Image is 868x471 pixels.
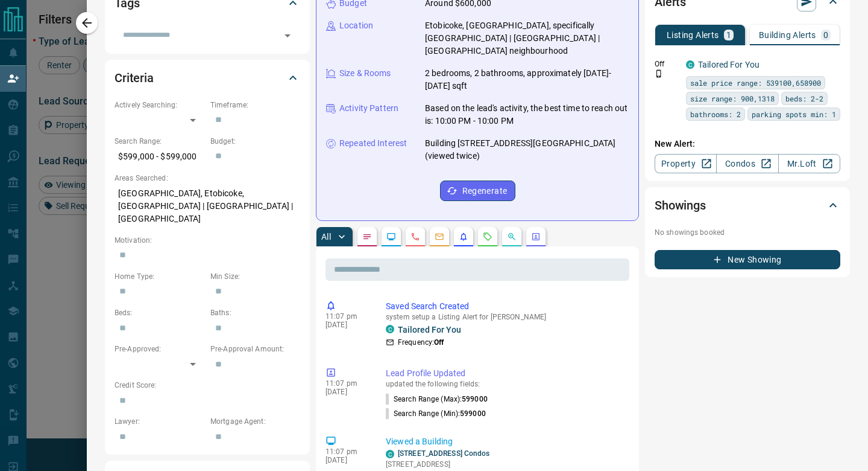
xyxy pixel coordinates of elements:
[386,380,624,388] p: updated the following fields:
[434,338,444,347] strong: Off
[339,19,373,32] p: Location
[655,227,840,238] p: No showings booked
[460,409,486,418] span: 599000
[398,449,490,458] a: [STREET_ADDRESS] Condos
[386,300,624,313] p: Saved Search Created
[325,456,368,464] p: [DATE]
[210,344,300,354] p: Pre-Approval Amount:
[115,344,204,354] p: Pre-Approved:
[690,108,741,120] span: bathrooms: 2
[386,325,394,333] div: condos.ca
[435,232,444,242] svg: Emails
[115,271,204,282] p: Home Type:
[398,325,461,335] a: Tailored For You
[425,67,629,92] p: 2 bedrooms, 2 bathrooms, approximately [DATE]-[DATE] sqft
[655,69,663,78] svg: Push Notification Only
[698,60,759,69] a: Tailored For You
[386,408,486,419] p: Search Range (Min) :
[483,232,492,242] svg: Requests
[690,92,775,104] span: size range: 900,1318
[425,19,629,57] p: Etobicoke, [GEOGRAPHIC_DATA], specifically [GEOGRAPHIC_DATA] | [GEOGRAPHIC_DATA] | [GEOGRAPHIC_DA...
[386,459,512,470] p: [STREET_ADDRESS]
[440,181,515,201] button: Regenerate
[339,137,407,150] p: Repeated Interest
[115,416,204,427] p: Lawyer:
[752,108,836,120] span: parking spots min: 1
[210,136,300,147] p: Budget:
[823,31,828,39] p: 0
[507,232,517,242] svg: Opportunities
[210,271,300,282] p: Min Size:
[386,313,624,321] p: system setup a Listing Alert for [PERSON_NAME]
[325,388,368,396] p: [DATE]
[716,154,778,173] a: Condos
[398,337,444,348] p: Frequency:
[785,92,823,104] span: beds: 2-2
[325,447,368,456] p: 11:07 pm
[115,235,300,246] p: Motivation:
[667,31,719,39] p: Listing Alerts
[339,67,391,80] p: Size & Rooms
[210,100,300,111] p: Timeframe:
[210,307,300,318] p: Baths:
[686,60,694,69] div: condos.ca
[115,136,204,147] p: Search Range:
[459,232,468,242] svg: Listing Alerts
[531,232,541,242] svg: Agent Actions
[655,196,706,215] h2: Showings
[655,250,840,269] button: New Showing
[386,435,624,448] p: Viewed a Building
[655,191,840,220] div: Showings
[321,232,331,241] p: All
[115,184,300,229] p: [GEOGRAPHIC_DATA], Etobicoke, [GEOGRAPHIC_DATA] | [GEOGRAPHIC_DATA] | [GEOGRAPHIC_DATA]
[690,77,821,89] span: sale price range: 539100,658900
[279,27,296,44] button: Open
[655,59,679,69] p: Off
[386,450,394,458] div: condos.ca
[386,367,624,380] p: Lead Profile Updated
[362,232,372,242] svg: Notes
[410,232,420,242] svg: Calls
[386,394,488,405] p: Search Range (Max) :
[425,137,629,162] p: Building [STREET_ADDRESS][GEOGRAPHIC_DATA] (viewed twice)
[759,31,816,39] p: Building Alerts
[115,380,300,391] p: Credit Score:
[115,173,300,184] p: Areas Searched:
[115,147,204,167] p: $599,000 - $599,000
[325,379,368,388] p: 11:07 pm
[778,154,840,173] a: Mr.Loft
[210,416,300,427] p: Mortgage Agent:
[462,395,488,403] span: 599000
[115,307,204,318] p: Beds:
[339,102,398,115] p: Activity Pattern
[325,312,368,321] p: 11:07 pm
[115,63,300,92] div: Criteria
[115,68,154,88] h2: Criteria
[386,232,396,242] svg: Lead Browsing Activity
[425,102,629,127] p: Based on the lead's activity, the best time to reach out is: 10:00 PM - 10:00 PM
[726,31,731,39] p: 1
[655,154,717,173] a: Property
[115,100,204,111] p: Actively Searching:
[325,321,368,329] p: [DATE]
[655,138,840,150] p: New Alert:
